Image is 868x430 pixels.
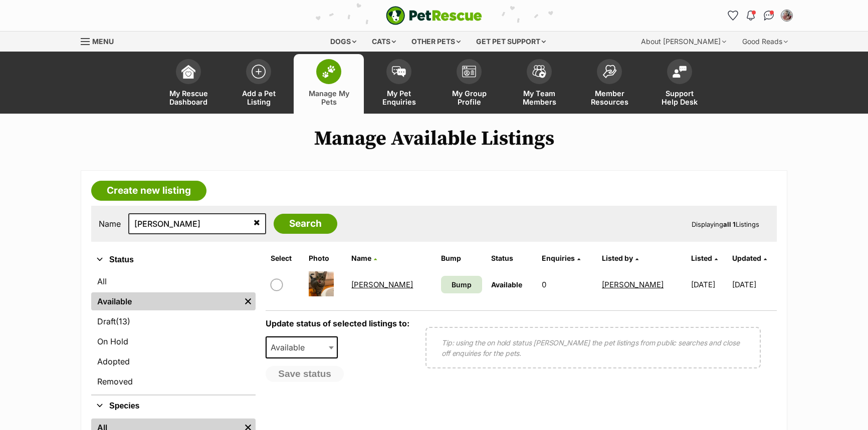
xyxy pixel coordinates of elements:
a: Adopted [91,352,256,370]
span: Menu [92,37,114,46]
img: notifications-46538b983faf8c2785f20acdc204bb7945ddae34d4c08c2a6579f10ce5e182be.svg [747,11,755,21]
span: Available [266,336,338,358]
span: Available [267,340,315,354]
a: Bump [441,276,483,293]
button: Notifications [743,8,759,24]
input: Search [274,214,337,234]
a: Listed by [602,254,638,262]
a: Favourites [725,8,741,24]
span: Add a Pet Listing [236,89,281,106]
span: Available [491,280,522,289]
a: Add a Pet Listing [224,54,294,114]
a: PetRescue [386,6,482,25]
button: Species [91,399,256,412]
button: My account [779,8,795,24]
span: Name [351,254,371,262]
img: team-members-icon-5396bd8760b3fe7c0b43da4ab00e1e3bb1a5d9ba89233759b79545d2d3fc5d0d.svg [532,65,546,78]
span: Manage My Pets [306,89,351,106]
a: Manage My Pets [294,54,364,114]
a: Member Resources [574,54,644,114]
span: Listed [691,254,712,262]
div: Cats [365,32,403,52]
span: My Pet Enquiries [376,89,421,106]
div: Status [91,270,256,394]
a: Create new listing [91,181,206,201]
a: Conversations [761,8,777,24]
img: logo-e224e6f780fb5917bec1dbf3a21bbac754714ae5b6737aabdf751b685950b380.svg [386,6,482,25]
a: Name [351,254,377,262]
span: My Team Members [517,89,562,106]
img: help-desk-icon-fdf02630f3aa405de69fd3d07c3f3aa587a6932b1a1747fa1d2bba05be0121f9.svg [673,66,687,78]
div: Dogs [323,32,363,52]
img: group-profile-icon-3fa3cf56718a62981997c0bc7e787c4b2cf8bcc04b72c1350f741eb67cf2f40e.svg [462,66,476,78]
label: Update status of selected listings to: [266,318,409,328]
div: Other pets [404,32,468,52]
label: Name [99,219,121,228]
a: Enquiries [542,254,580,262]
a: Menu [81,32,121,50]
a: Available [91,292,241,310]
th: Bump [437,250,487,266]
a: [PERSON_NAME] [351,280,413,289]
span: translation missing: en.admin.listings.index.attributes.enquiries [542,254,575,262]
span: (13) [116,315,130,327]
th: Select [267,250,303,266]
a: My Pet Enquiries [364,54,434,114]
button: Save status [266,366,344,382]
div: About [PERSON_NAME] [634,32,733,52]
img: Kiki Bermudez profile pic [782,11,792,21]
img: manage-my-pets-icon-02211641906a0b7f246fdf0571729dbe1e7629f14944591b6c1af311fb30b64b.svg [322,65,336,78]
img: chat-41dd97257d64d25036548639549fe6c8038ab92f7586957e7f3b1b290dea8141.svg [764,11,774,21]
strong: all 1 [723,220,736,228]
span: Listed by [602,254,633,262]
a: [PERSON_NAME] [602,280,664,289]
a: On Hold [91,332,256,350]
a: Remove filter [241,292,256,310]
a: All [91,272,256,290]
a: Listed [691,254,718,262]
a: My Group Profile [434,54,504,114]
button: Status [91,253,256,266]
td: [DATE] [732,267,776,302]
a: Support Help Desk [644,54,715,114]
th: Status [487,250,537,266]
a: Draft [91,312,256,330]
img: pet-enquiries-icon-7e3ad2cf08bfb03b45e93fb7055b45f3efa6380592205ae92323e6603595dc1f.svg [392,66,406,77]
span: Support Help Desk [657,89,702,106]
a: Updated [732,254,767,262]
img: add-pet-listing-icon-0afa8454b4691262ce3f59096e99ab1cd57d4a30225e0717b998d2c9b9846f56.svg [252,65,266,79]
p: Tip: using the on hold status [PERSON_NAME] the pet listings from public searches and close off e... [442,337,745,358]
span: My Rescue Dashboard [166,89,211,106]
img: dashboard-icon-eb2f2d2d3e046f16d808141f083e7271f6b2e854fb5c12c21221c1fb7104beca.svg [181,65,195,79]
div: Get pet support [469,32,553,52]
span: Displaying Listings [692,220,759,228]
span: Bump [452,279,472,290]
td: 0 [538,267,597,302]
img: member-resources-icon-8e73f808a243e03378d46382f2149f9095a855e16c252ad45f914b54edf8863c.svg [602,65,616,78]
span: Updated [732,254,761,262]
td: [DATE] [687,267,731,302]
span: Member Resources [587,89,632,106]
a: Removed [91,372,256,390]
a: My Team Members [504,54,574,114]
span: My Group Profile [447,89,492,106]
th: Photo [305,250,347,266]
div: Good Reads [735,32,795,52]
ul: Account quick links [725,8,795,24]
a: My Rescue Dashboard [153,54,224,114]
